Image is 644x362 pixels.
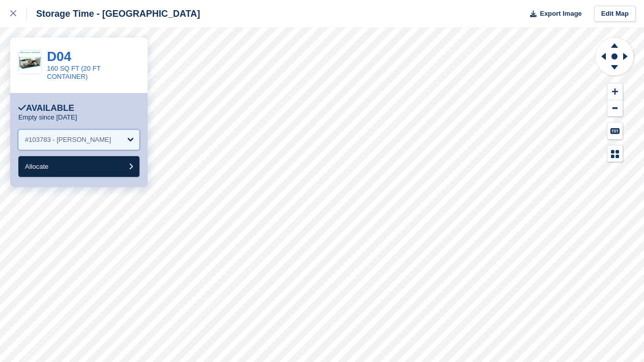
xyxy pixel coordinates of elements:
span: Allocate [25,163,48,170]
img: 10ft%20Container%20(80%20SQ%20FT)%20(1).jpg [19,51,41,73]
button: Keyboard Shortcuts [607,123,623,139]
a: 160 SQ FT (20 FT CONTAINER) [47,65,100,80]
button: Allocate [18,156,139,177]
div: Storage Time - [GEOGRAPHIC_DATA] [27,8,200,20]
a: Edit Map [594,6,636,22]
div: Available [18,103,74,113]
p: Empty since [DATE] [18,113,77,122]
button: Zoom In [607,83,623,100]
a: D04 [47,49,71,64]
button: Zoom Out [607,100,623,117]
span: Export Image [540,9,581,19]
div: #103783 - [PERSON_NAME] [25,135,111,145]
button: Export Image [524,6,582,22]
button: Map Legend [607,145,623,162]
